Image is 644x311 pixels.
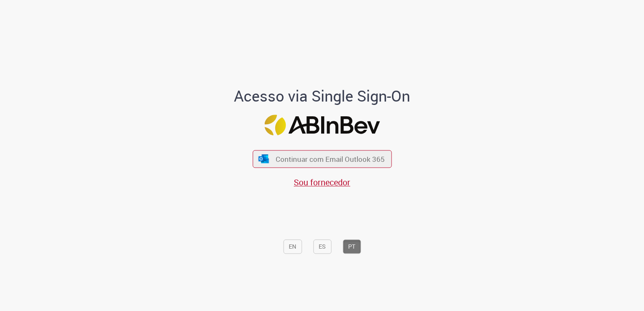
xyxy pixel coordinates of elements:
[313,240,331,254] button: ES
[258,154,270,163] img: ícone Azure/Microsoft 360
[294,177,350,188] a: Sou fornecedor
[343,240,361,254] button: PT
[205,88,439,105] h1: Acesso via Single Sign-On
[264,115,380,135] img: Logo ABInBev
[252,150,392,168] button: ícone Azure/Microsoft 360 Continuar com Email Outlook 365
[283,240,302,254] button: EN
[276,154,385,164] span: Continuar com Email Outlook 365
